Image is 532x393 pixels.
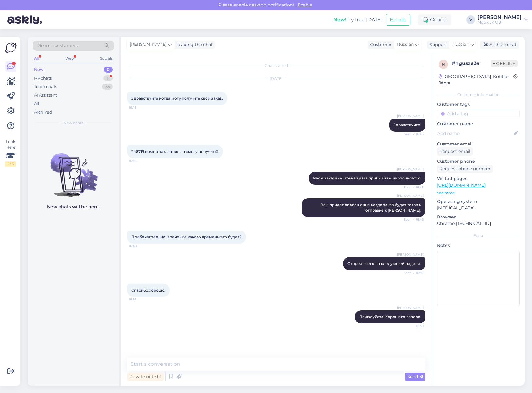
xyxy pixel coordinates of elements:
[477,20,521,25] div: Mobix JK OÜ
[480,41,519,49] div: Archive chat
[127,63,425,68] div: Chat started
[130,41,167,48] span: [PERSON_NAME]
[33,54,40,63] div: All
[131,288,165,292] span: Спасибо.хорошо.
[397,305,424,310] span: [PERSON_NAME]
[397,252,424,257] span: [PERSON_NAME]
[131,149,219,154] span: 248719 номер заказа .когда смогу получить?
[466,15,475,24] div: V
[34,92,57,98] div: AI Assistant
[321,202,422,213] span: Вам придет оповещение когда заказ будет готов к отправке к [PERSON_NAME].
[129,244,152,248] span: 16:48
[64,54,75,63] div: Web
[175,41,213,48] div: leading the chat
[393,123,421,127] span: Здравствуйте!
[129,105,152,110] span: 16:43
[28,142,119,198] img: No chats
[127,373,164,381] div: Private note
[437,109,520,118] input: Add a tag
[102,84,113,90] div: 55
[437,165,493,173] div: Request phone number
[368,41,392,48] div: Customer
[439,73,513,86] div: [GEOGRAPHIC_DATA], Kohtla-Järve
[347,261,421,266] span: Скорее всего на следующей неделе.
[34,109,52,115] div: Archived
[437,205,520,211] p: [MEDICAL_DATA]
[131,96,223,101] span: Здравствуйте когда могу получить свой заказ.
[437,121,520,127] p: Customer name
[400,324,424,328] span: 16:59
[333,16,383,24] div: Try free [DATE]:
[103,75,113,81] div: 11
[437,158,520,165] p: Customer phone
[38,42,78,49] span: Search customers
[131,235,242,239] span: Приблизительно в течение какого времени это будет?
[427,41,447,48] div: Support
[477,15,521,20] div: [PERSON_NAME]
[437,141,520,147] p: Customer email
[442,62,445,67] span: n
[400,185,424,190] span: Seen ✓ 16:45
[437,147,473,156] div: Request email
[386,14,410,26] button: Emails
[99,54,114,63] div: Socials
[397,167,424,171] span: [PERSON_NAME]
[452,60,491,67] div: # ngusza3a
[63,120,83,126] span: New chats
[313,176,421,180] span: Часы заказаны, точная дата прибытия еще уточняется!
[129,158,152,163] span: 16:45
[129,297,152,302] span: 16:56
[400,217,424,222] span: Seen ✓ 16:46
[491,60,518,67] span: Offline
[5,161,16,167] div: 2 / 3
[34,101,39,107] div: All
[397,114,424,118] span: [PERSON_NAME]
[437,214,520,220] p: Browser
[333,17,347,23] b: New!
[418,14,451,25] div: Online
[5,139,16,167] div: Look Here
[47,204,100,210] p: New chats will be here.
[127,76,425,81] div: [DATE]
[477,15,528,25] a: [PERSON_NAME]Mobix JK OÜ
[437,101,520,108] p: Customer tags
[400,270,424,275] span: Seen ✓ 16:50
[5,42,17,54] img: Askly Logo
[452,41,469,48] span: Russian
[34,67,44,73] div: New
[407,374,423,379] span: Send
[400,132,424,136] span: Seen ✓ 16:45
[437,220,520,227] p: Chrome [TECHNICAL_ID]
[437,233,520,239] div: Extra
[34,84,57,90] div: Team chats
[437,130,512,137] input: Add name
[104,67,113,73] div: 0
[397,41,414,48] span: Russian
[437,198,520,205] p: Operating system
[437,92,520,97] div: Customer information
[296,2,314,8] span: Enable
[437,242,520,249] p: Notes
[437,190,520,196] p: See more ...
[437,182,486,188] a: [URL][DOMAIN_NAME]
[437,175,520,182] p: Visited pages
[359,314,421,319] span: Пожалуйста! Хорошего вечера!
[397,193,424,198] span: [PERSON_NAME]
[34,75,52,81] div: My chats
